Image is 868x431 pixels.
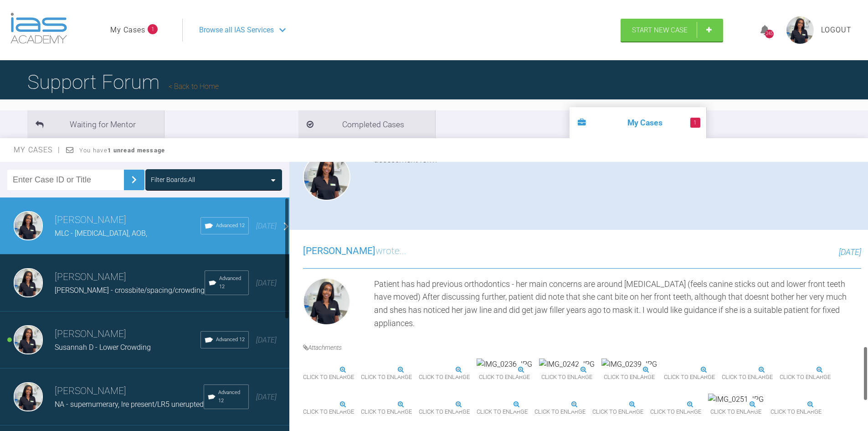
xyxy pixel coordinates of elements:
h3: [PERSON_NAME] [55,270,205,285]
h3: [PERSON_NAME] [55,327,200,342]
span: Susannah D - Lower Crowding [55,343,151,352]
img: Mariam Samra [14,325,43,354]
span: Advanced 12 [216,222,245,230]
span: [DATE] [256,393,277,401]
span: Click to enlarge [419,405,470,419]
div: assessment form [374,153,861,204]
span: [DATE] [256,222,277,230]
a: Back to Home [169,82,219,91]
span: Click to enlarge [534,405,586,419]
span: Click to enlarge [601,370,657,384]
span: Start New Case [632,26,688,34]
h3: [PERSON_NAME] [55,213,200,228]
span: Click to enlarge [477,370,532,384]
div: Filter Boards: All [151,175,195,185]
span: You have [79,147,165,154]
img: Mariam Samra [14,268,43,297]
li: Completed Cases [298,110,435,138]
span: Click to enlarge [303,405,354,419]
span: Click to enlarge [722,370,773,384]
a: Start New Case [621,19,723,42]
div: Patient has had previous orthodontics - her main concerns are around [MEDICAL_DATA] (feels canine... [374,278,861,330]
img: IMG_0236.JPG [477,358,532,370]
span: Click to enlarge [539,370,595,384]
span: 1 [148,24,158,34]
span: Browse all IAS Services [199,24,274,36]
span: Click to enlarge [770,405,822,419]
span: Click to enlarge [361,370,412,384]
img: Mariam Samra [14,211,43,240]
span: Click to enlarge [419,370,470,384]
span: NA - supernumerary, lre present/LR5 unerupted [55,400,204,409]
li: My Cases [570,107,706,138]
img: chevronRight.28bd32b0.svg [127,172,141,187]
span: Click to enlarge [650,405,701,419]
a: My Cases [110,24,145,36]
img: IMG_0251.JPG [708,394,764,405]
img: Mariam Samra [14,382,43,411]
input: Enter Case ID or Title [7,170,124,190]
span: My Cases [14,145,61,154]
img: IMG_0239.JPG [601,358,657,370]
img: Mariam Samra [303,153,350,201]
span: [DATE] [839,247,861,257]
h3: wrote... [303,244,406,259]
span: Advanced 12 [216,336,245,344]
span: Advanced 12 [218,389,245,405]
li: Waiting for Mentor [27,110,164,138]
span: Click to enlarge [780,370,831,384]
a: Logout [821,24,852,36]
span: Click to enlarge [592,405,643,419]
span: Click to enlarge [708,405,764,419]
img: logo-light.3e3ef733.png [10,13,67,44]
span: [DATE] [256,336,277,344]
img: profile.png [786,16,814,44]
span: MLC - [MEDICAL_DATA], AOB, [55,229,147,238]
span: [PERSON_NAME] [303,245,375,256]
span: 1 [690,118,700,128]
img: Mariam Samra [303,278,350,325]
span: Click to enlarge [664,370,715,384]
span: Click to enlarge [303,370,354,384]
h4: Attachments [303,343,861,353]
img: IMG_0242.JPG [539,358,595,370]
span: Click to enlarge [361,405,412,419]
span: Advanced 12 [219,275,245,291]
div: 245 [765,30,774,38]
strong: 1 unread message [108,147,165,154]
span: [DATE] [256,279,277,287]
h1: Support Forum [27,66,219,98]
h3: [PERSON_NAME] [55,384,204,399]
span: Click to enlarge [477,405,528,419]
span: [PERSON_NAME] - crossbite/spacing/crowding [55,286,205,295]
